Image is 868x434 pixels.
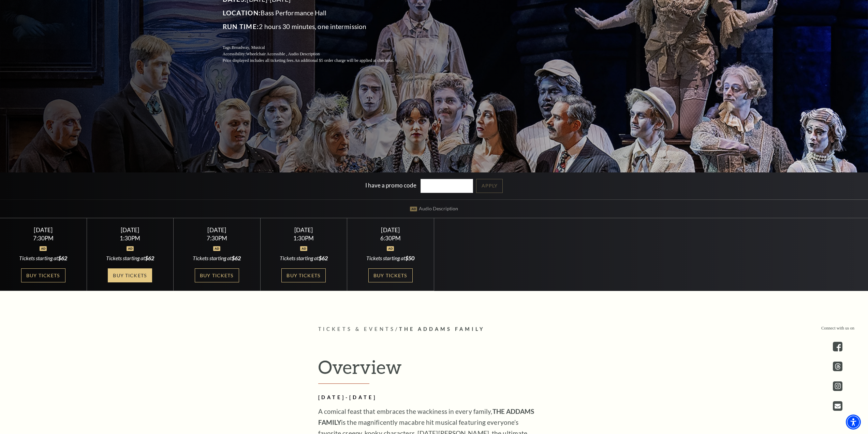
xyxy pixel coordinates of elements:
[223,21,410,32] p: 2 hours 30 minutes, one intermission
[8,226,78,234] div: [DATE]
[833,381,842,391] a: instagram - open in a new tab
[399,326,485,332] span: The Addams Family
[223,8,410,18] p: Bass Performance Hall
[355,254,426,262] div: Tickets starting at
[833,342,842,351] a: facebook - open in a new tab
[318,325,550,334] p: /
[319,255,328,261] span: $62
[846,415,861,430] div: Accessibility Menu
[405,255,414,261] span: $50
[95,235,165,241] div: 1:30PM
[108,268,152,282] a: Buy Tickets
[281,268,326,282] a: Buy Tickets
[294,58,394,63] span: An additional $5 order charge will be applied at checkout.
[95,254,165,262] div: Tickets starting at
[821,325,854,332] p: Connect with us on
[223,51,410,57] p: Accessibility:
[58,255,67,261] span: $62
[21,268,65,282] a: Buy Tickets
[223,44,410,51] p: Tags:
[268,226,339,234] div: [DATE]
[246,52,320,56] span: Wheelchair Accessible , Audio Description
[223,9,261,17] span: Location:
[368,268,413,282] a: Buy Tickets
[8,235,78,241] div: 7:30PM
[232,45,265,50] span: Broadway, Musical
[182,226,252,234] div: [DATE]
[182,235,252,241] div: 7:30PM
[355,235,426,241] div: 6:30PM
[355,226,426,234] div: [DATE]
[182,254,252,262] div: Tickets starting at
[223,57,410,64] p: Price displayed includes all ticketing fees.
[8,254,78,262] div: Tickets starting at
[223,23,259,30] span: Run Time:
[145,255,154,261] span: $62
[195,268,239,282] a: Buy Tickets
[318,326,396,332] span: Tickets & Events
[318,393,540,402] h2: [DATE]-[DATE]
[268,254,339,262] div: Tickets starting at
[268,235,339,241] div: 1:30PM
[95,226,165,234] div: [DATE]
[833,362,842,371] a: threads.com - open in a new tab
[833,401,842,411] a: Open this option - open in a new tab
[365,182,416,189] label: I have a promo code
[232,255,241,261] span: $62
[318,356,550,384] h2: Overview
